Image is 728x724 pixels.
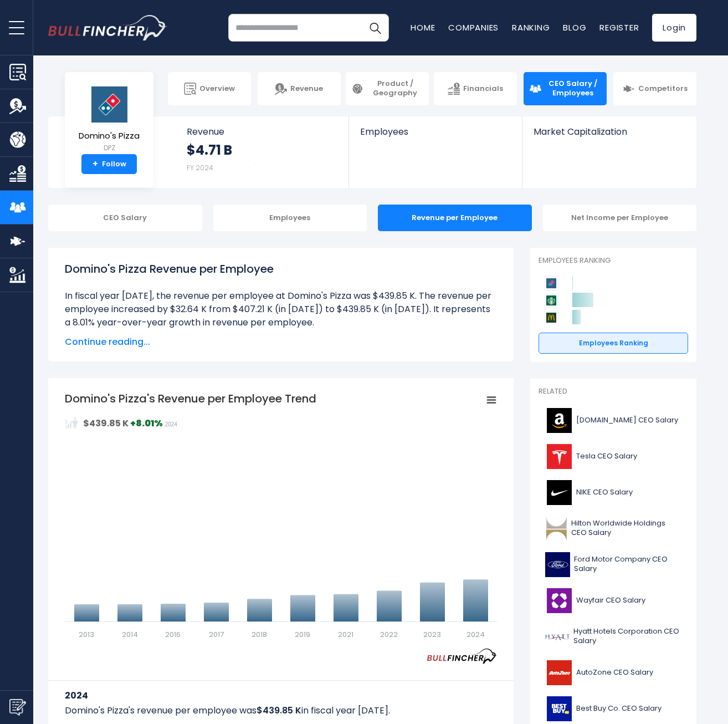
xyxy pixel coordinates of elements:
text: 2013 [79,629,94,640]
img: AZO logo [545,660,573,685]
p: Related [539,387,688,396]
a: Ford Motor Company CEO Salary [539,549,688,580]
a: Hilton Worldwide Holdings CEO Salary [539,513,688,544]
strong: + [93,159,98,169]
h1: Domino's Pizza Revenue per Employee [65,261,497,277]
a: Overview [168,72,251,105]
a: Companies [448,22,499,33]
img: RevenuePerEmployee.svg [65,416,78,430]
a: Employees Ranking [539,333,688,354]
a: AutoZone CEO Salary [539,657,688,688]
img: AMZN logo [545,408,573,433]
span: Hyatt Hotels Corporation CEO Salary [573,627,681,646]
a: Tesla CEO Salary [539,441,688,472]
a: [DOMAIN_NAME] CEO Salary [539,405,688,436]
strong: +8.01% [130,417,163,430]
a: Wayfair CEO Salary [539,585,688,616]
text: 2017 [209,629,224,640]
text: 2016 [165,629,181,640]
span: Employees [360,126,510,137]
img: TSLA logo [545,444,573,469]
div: CEO Salary [48,205,202,231]
img: HLT logo [545,516,568,541]
span: AutoZone CEO Salary [576,668,653,677]
a: Revenue $4.71 B FY 2024 [176,116,349,188]
span: Domino's Pizza [79,131,140,141]
img: NKE logo [545,480,573,505]
strong: $4.71 B [187,141,232,159]
img: bullfincher logo [48,15,167,40]
a: Login [652,14,696,42]
a: Competitors [613,72,696,105]
span: Continue reading... [65,335,497,349]
a: Employees [349,116,521,156]
small: FY 2024 [187,163,213,172]
img: H logo [545,624,570,649]
span: Market Capitalization [534,126,684,137]
a: Revenue [258,72,341,105]
img: Domino's Pizza competitors logo [544,276,558,290]
div: Employees [213,205,367,231]
small: DPZ [79,143,140,153]
span: CEO Salary / Employees [545,79,601,98]
span: Financials [463,84,503,94]
img: W logo [545,588,573,613]
tspan: Domino's Pizza's Revenue per Employee Trend [65,391,316,406]
span: 2024 [165,421,177,427]
text: 2014 [122,629,138,640]
strong: $439.85 K [83,417,129,430]
text: 2024 [466,629,485,640]
img: BBY logo [545,696,573,721]
span: Overview [199,84,235,94]
a: Ranking [512,22,550,33]
div: Net Income per Employee [543,205,697,231]
span: Product / Geography [367,79,423,98]
span: Competitors [638,84,688,94]
a: Financials [434,72,517,105]
b: $439.85 K [257,704,301,717]
span: Best Buy Co. CEO Salary [576,704,662,713]
a: NIKE CEO Salary [539,477,688,508]
text: 2021 [338,629,353,640]
text: 2019 [295,629,310,640]
li: In fiscal year [DATE], the revenue per employee at Domino's Pizza was $439.85 K. The revenue per ... [65,289,497,329]
a: Market Capitalization [522,116,695,156]
a: Go to homepage [48,15,167,40]
a: Domino's Pizza DPZ [78,85,140,155]
svg: Domino's Pizza's Revenue per Employee Trend [65,391,497,640]
p: Employees Ranking [539,256,688,266]
img: F logo [545,552,571,577]
text: 2018 [252,629,267,640]
span: Hilton Worldwide Holdings CEO Salary [571,519,681,538]
a: Register [599,22,639,33]
a: Product / Geography [346,72,429,105]
span: Revenue [187,126,338,137]
a: Hyatt Hotels Corporation CEO Salary [539,621,688,652]
img: McDonald's Corporation competitors logo [544,310,558,325]
h3: 2024 [65,689,497,702]
a: Home [411,22,435,33]
span: Tesla CEO Salary [576,452,637,461]
img: Starbucks Corporation competitors logo [544,293,558,308]
div: Revenue per Employee [378,205,532,231]
p: Domino's Pizza's revenue per employee was in fiscal year [DATE]. [65,704,497,717]
text: 2022 [380,629,398,640]
a: Blog [563,22,586,33]
span: Wayfair CEO Salary [576,596,645,605]
text: 2023 [423,629,441,640]
button: Search [361,14,389,42]
a: +Follow [81,154,137,174]
span: NIKE CEO Salary [576,488,633,497]
span: [DOMAIN_NAME] CEO Salary [576,416,678,425]
a: Best Buy Co. CEO Salary [539,694,688,724]
span: Revenue [290,84,323,94]
a: CEO Salary / Employees [524,72,607,105]
span: Ford Motor Company CEO Salary [574,555,681,574]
